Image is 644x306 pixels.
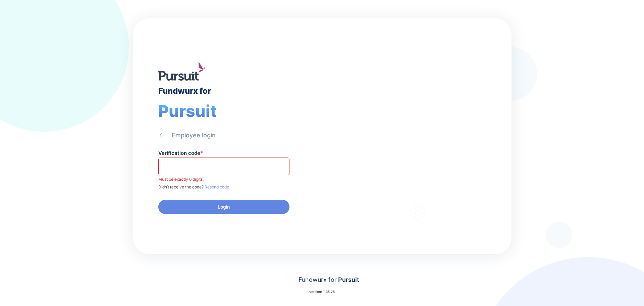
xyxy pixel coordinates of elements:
[337,276,359,283] span: Pursuit
[360,146,475,165] div: Thank you for choosing Fundwurx as your partner in driving positive social impact!
[158,101,217,121] span: Pursuit
[158,177,204,182] span: Must be exactly 6 digits.
[158,184,204,189] span: Didn’t receive the code?
[158,62,205,81] img: logo.jpg
[158,200,289,214] button: Login
[360,107,413,114] div: Welcome to
[172,131,216,139] div: Employee login
[158,150,203,156] label: Verification code
[158,86,211,96] div: Fundwurx for
[218,204,230,210] span: Login
[299,275,359,285] div: Fundwurx for
[204,184,229,189] span: Resend code
[360,116,437,132] div: Fundwurx
[309,289,335,294] p: version: 1.35.28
